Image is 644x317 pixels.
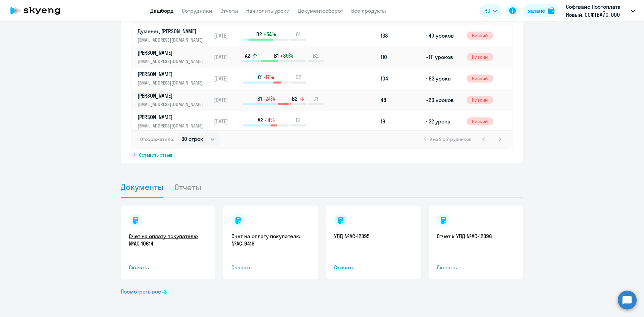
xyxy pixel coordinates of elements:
[467,117,493,125] span: Низкий
[423,89,464,111] td: ~20 уроков
[562,3,638,19] button: Софтвайс Постоплата Новый, СОФТВАЙС, ООО
[334,263,413,271] span: Скачать
[378,89,423,111] td: 48
[292,95,298,102] span: B2
[182,7,212,14] a: Сотрудники
[138,101,207,108] p: [EMAIL_ADDRESS][DOMAIN_NAME]
[467,96,493,104] span: Низкий
[467,32,493,40] span: Низкий
[138,122,207,129] p: [EMAIL_ADDRESS][DOMAIN_NAME]
[423,111,464,132] td: ~32 урока
[246,7,290,14] a: Начислить уроки
[351,7,386,14] a: Все продукты
[138,92,207,99] p: [PERSON_NAME]
[138,28,207,35] p: Думенец [PERSON_NAME]
[296,73,301,81] span: C2
[313,95,318,102] span: C1
[523,4,558,17] button: Балансbalance
[467,74,493,83] span: Низкий
[121,287,167,296] a: Посмотреть все
[211,46,243,68] td: [DATE]
[263,95,275,102] span: -24%
[138,49,211,65] a: [PERSON_NAME][EMAIL_ADDRESS][DOMAIN_NAME]
[138,36,207,44] p: [EMAIL_ADDRESS][DOMAIN_NAME]
[258,116,263,124] span: A2
[296,116,301,124] span: B1
[548,7,554,14] img: balance
[129,232,207,247] a: Счет на оплату покупателю №AC-10614
[138,113,207,121] p: [PERSON_NAME]
[245,52,250,59] span: A2
[527,7,545,15] div: Баланс
[313,52,319,59] span: B2
[378,68,423,89] td: 104
[423,25,464,46] td: ~40 уроков
[150,7,174,14] a: Дашборд
[231,263,310,271] span: Скачать
[138,70,207,78] p: [PERSON_NAME]
[258,73,263,81] span: C1
[437,263,515,271] span: Скачать
[274,52,279,59] span: B1
[484,7,490,15] span: RU
[296,31,301,38] span: C1
[138,28,211,44] a: Думенец [PERSON_NAME][EMAIL_ADDRESS][DOMAIN_NAME]
[423,68,464,89] td: ~63 урока
[211,111,243,132] td: [DATE]
[138,58,207,65] p: [EMAIL_ADDRESS][DOMAIN_NAME]
[138,49,207,56] p: [PERSON_NAME]
[378,111,423,132] td: 16
[139,152,173,158] span: Оставить отзыв
[138,70,211,87] a: [PERSON_NAME][EMAIL_ADDRESS][DOMAIN_NAME]
[257,95,262,102] span: B1
[334,232,413,240] a: УПД №AC-12395
[566,3,628,19] p: Софтвайс Постоплата Новый, СОФТВАЙС, ООО
[211,89,243,111] td: [DATE]
[264,116,275,124] span: -14%
[298,7,343,14] a: Документооборот
[378,46,423,68] td: 110
[378,25,423,46] td: 138
[424,136,472,142] span: 1 - 9 из 9 сотрудников
[231,232,310,247] a: Счет на оплату покупателю №AC-9416
[138,79,207,87] p: [EMAIL_ADDRESS][DOMAIN_NAME]
[138,113,211,129] a: [PERSON_NAME][EMAIL_ADDRESS][DOMAIN_NAME]
[220,7,238,14] a: Отчеты
[423,46,464,68] td: ~111 уроков
[211,25,243,46] td: [DATE]
[211,68,243,89] td: [DATE]
[437,232,515,240] a: Отчет к УПД №AC-12396
[264,73,274,81] span: -17%
[138,92,211,108] a: [PERSON_NAME][EMAIL_ADDRESS][DOMAIN_NAME]
[121,177,523,198] ul: Tabs
[480,4,502,17] button: RU
[280,52,293,59] span: +39%
[129,263,207,271] span: Скачать
[467,53,493,61] span: Низкий
[140,136,174,142] span: Отображать по:
[256,31,262,38] span: B2
[121,182,163,192] span: Документы
[263,31,276,38] span: +54%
